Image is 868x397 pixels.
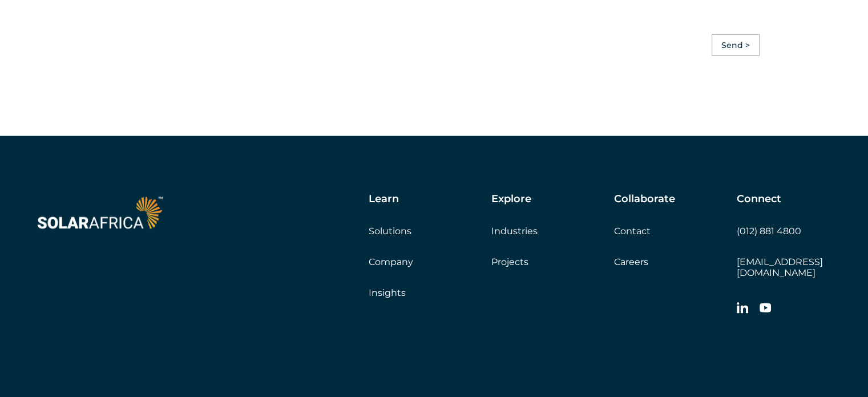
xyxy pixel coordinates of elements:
h5: Explore [491,193,531,206]
a: Company [369,256,413,267]
input: Send > [712,34,760,56]
a: Solutions [369,226,411,236]
a: Industries [491,226,538,236]
a: Careers [614,256,648,267]
a: [EMAIL_ADDRESS][DOMAIN_NAME] [737,256,823,278]
a: Contact [614,226,651,236]
a: Projects [491,256,528,267]
h5: Collaborate [614,193,675,206]
h5: Connect [737,193,781,206]
h5: Learn [369,193,399,206]
a: (012) 881 4800 [737,226,801,236]
a: Insights [369,287,406,298]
